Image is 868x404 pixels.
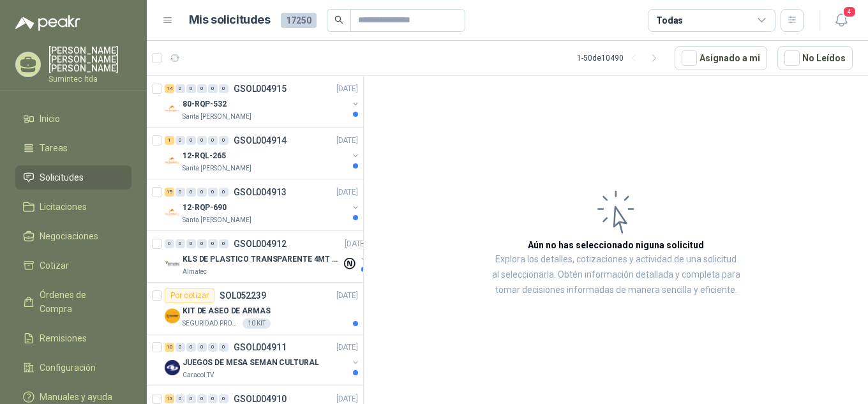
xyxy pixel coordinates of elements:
a: Tareas [15,136,131,160]
img: Company Logo [165,360,180,375]
div: 0 [186,136,196,145]
p: [DATE] [336,83,358,95]
div: 0 [176,84,185,93]
div: 0 [186,343,196,352]
p: [DATE] [336,186,358,198]
p: Santa [PERSON_NAME] [183,215,251,225]
div: 0 [186,394,196,403]
a: Órdenes de Compra [15,283,131,321]
span: Manuales y ayuda [40,390,112,404]
div: 0 [219,343,228,352]
p: Almatec [183,267,207,277]
div: 0 [197,343,207,352]
div: 0 [197,394,207,403]
p: 12-RQL-265 [183,150,226,162]
span: search [334,15,343,24]
div: 0 [197,188,207,197]
p: JUEGOS DE MESA SEMAN CULTURAL [183,357,319,369]
div: 1 [165,136,174,145]
p: GSOL004912 [234,239,287,248]
div: 0 [165,239,174,248]
button: Asignado a mi [675,46,767,70]
p: [DATE] [336,341,358,354]
p: GSOL004913 [234,188,287,197]
p: GSOL004911 [234,343,287,352]
p: SEGURIDAD PROVISER LTDA [183,318,240,329]
span: Configuración [40,361,96,375]
div: 0 [219,136,228,145]
p: SOL052239 [220,291,266,300]
span: Tareas [40,141,68,155]
h3: Aún no has seleccionado niguna solicitud [528,238,704,252]
div: 0 [208,239,218,248]
img: Company Logo [165,153,180,168]
p: KIT DE ASEO DE ARMAS [183,305,271,317]
p: 80-RQP-532 [183,98,227,110]
span: Negociaciones [40,229,98,243]
p: Santa [PERSON_NAME] [183,112,251,122]
button: No Leídos [777,46,853,70]
a: Solicitudes [15,165,131,190]
span: Remisiones [40,331,87,345]
p: GSOL004910 [234,394,287,403]
a: Cotizar [15,253,131,278]
span: Órdenes de Compra [40,288,119,316]
a: 14 0 0 0 0 0 GSOL004915[DATE] Company Logo80-RQP-532Santa [PERSON_NAME] [165,81,361,122]
a: Licitaciones [15,195,131,219]
p: 12-RQP-690 [183,202,227,214]
div: 0 [208,343,218,352]
div: 10 [165,343,174,352]
span: 4 [842,6,857,18]
a: 0 0 0 0 0 0 GSOL004912[DATE] Company LogoKLS DE PLASTICO TRANSPARENTE 4MT CAL 4 Y CINTA TRAAlmatec [165,236,369,277]
div: 19 [165,188,174,197]
div: 0 [176,343,185,352]
div: 0 [186,239,196,248]
p: Explora los detalles, cotizaciones y actividad de una solicitud al seleccionarla. Obtén informaci... [491,252,740,298]
div: 0 [186,188,196,197]
button: 4 [830,9,853,32]
p: Caracol TV [183,370,214,380]
span: Cotizar [40,258,69,273]
div: 1 - 50 de 10490 [577,48,664,68]
p: Sumintec ltda [49,75,131,83]
div: 0 [197,239,207,248]
div: 0 [208,394,218,403]
p: GSOL004914 [234,136,287,145]
img: Company Logo [165,205,180,220]
div: 0 [176,136,185,145]
span: Inicio [40,112,60,126]
img: Company Logo [165,101,180,117]
div: Todas [656,13,683,27]
p: [PERSON_NAME] [PERSON_NAME] [PERSON_NAME] [49,46,131,73]
div: 10 KIT [243,318,271,329]
span: 17250 [281,13,317,28]
a: Configuración [15,355,131,380]
div: 0 [186,84,196,93]
div: 0 [208,84,218,93]
div: 0 [176,188,185,197]
a: Por cotizarSOL052239[DATE] Company LogoKIT DE ASEO DE ARMASSEGURIDAD PROVISER LTDA10 KIT [147,283,363,334]
div: 14 [165,84,174,93]
img: Company Logo [165,308,180,324]
p: [DATE] [336,135,358,147]
a: 10 0 0 0 0 0 GSOL004911[DATE] Company LogoJUEGOS DE MESA SEMAN CULTURALCaracol TV [165,340,361,380]
div: Por cotizar [165,288,214,303]
h1: Mis solicitudes [189,11,271,29]
div: 0 [219,188,228,197]
span: Licitaciones [40,200,87,214]
p: KLS DE PLASTICO TRANSPARENTE 4MT CAL 4 Y CINTA TRA [183,253,341,266]
div: 0 [197,136,207,145]
div: 0 [176,394,185,403]
div: 0 [219,84,228,93]
a: Remisiones [15,326,131,350]
div: 0 [208,188,218,197]
p: [DATE] [336,290,358,302]
a: 1 0 0 0 0 0 GSOL004914[DATE] Company Logo12-RQL-265Santa [PERSON_NAME] [165,133,361,174]
div: 0 [208,136,218,145]
a: Inicio [15,107,131,131]
p: [DATE] [345,238,366,250]
img: Logo peakr [15,15,80,31]
div: 0 [219,394,228,403]
a: 19 0 0 0 0 0 GSOL004913[DATE] Company Logo12-RQP-690Santa [PERSON_NAME] [165,184,361,225]
a: Negociaciones [15,224,131,248]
